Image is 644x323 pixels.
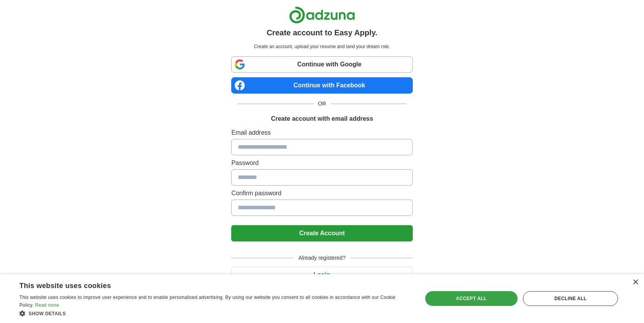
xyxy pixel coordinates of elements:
[231,56,412,73] a: Continue with Google
[425,291,518,306] div: Accept all
[267,27,377,38] h1: Create account to Easy Apply.
[233,43,411,50] p: Create an account, upload your resume and land your dream role.
[294,254,350,262] span: Already registered?
[632,280,638,285] div: Close
[231,225,412,241] button: Create Account
[231,267,412,283] button: Login
[35,302,59,308] a: Read more, opens a new window
[19,295,396,308] span: This website uses cookies to improve user experience and to enable personalised advertising. By u...
[271,114,373,123] h1: Create account with email address
[231,271,412,278] a: Login
[29,311,66,316] span: Show details
[289,6,355,24] img: Adzuna logo
[19,279,391,290] div: This website uses cookies
[231,158,412,168] label: Password
[523,291,618,306] div: Decline all
[231,189,412,198] label: Confirm password
[231,77,412,94] a: Continue with Facebook
[19,309,410,317] div: Show details
[231,128,412,137] label: Email address
[313,100,331,108] span: OR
